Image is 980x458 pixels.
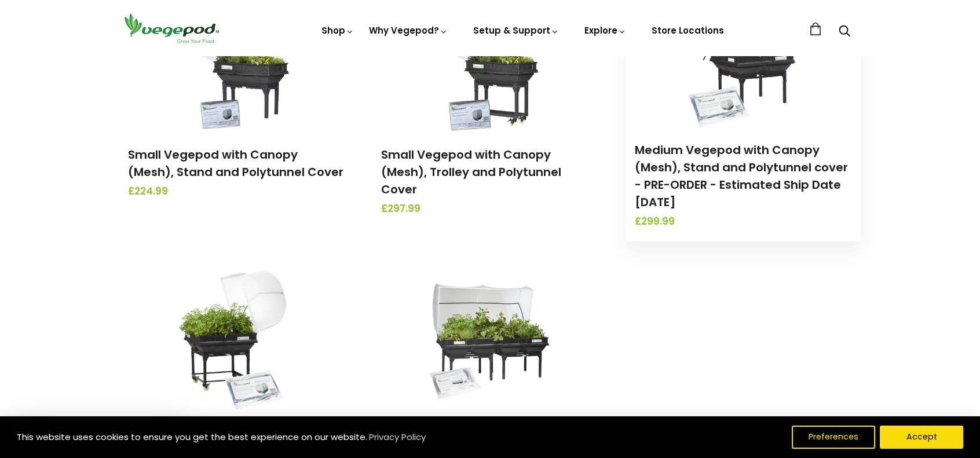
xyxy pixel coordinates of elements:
[367,427,427,448] a: Privacy Policy (opens in a new tab)
[880,426,963,449] button: Accept
[17,431,367,443] span: This website uses cookies to ensure you get the best experience on our website.
[381,146,561,197] a: Small Vegepod with Canopy (Mesh), Trolley and Polytunnel Cover
[381,201,598,217] span: £297.99
[429,265,551,409] img: Large Vegepod with Canopy (Mesh), Stand and Polytunnel cover
[176,265,298,409] img: Medium Vegepod with Canopy (Mesh), Trolley and Polytunnel Cover - PRE-ORDER - Estimated Ship Date...
[128,184,345,199] span: £224.99
[473,24,559,36] a: Setup & Support
[369,24,448,36] a: Why Vegepod?
[635,142,848,210] a: Medium Vegepod with Canopy (Mesh), Stand and Polytunnel cover - PRE-ORDER - Estimated Ship Date [...
[792,426,875,449] button: Preferences
[119,12,224,45] img: Vegepod
[128,146,343,180] a: Small Vegepod with Canopy (Mesh), Stand and Polytunnel Cover
[635,214,852,229] span: £299.99
[652,24,724,36] a: Store Locations
[321,24,354,36] a: Shop
[839,26,850,38] a: Search
[584,24,626,36] a: Explore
